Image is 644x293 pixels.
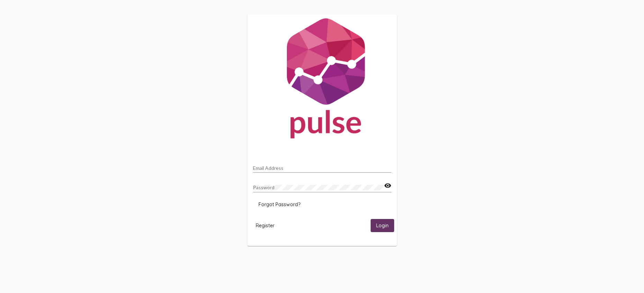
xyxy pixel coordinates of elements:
[384,182,391,190] mat-icon: visibility
[256,222,274,229] span: Register
[247,15,397,145] img: Pulse For Good Logo
[250,219,280,232] button: Register
[371,219,394,232] button: Login
[253,198,306,211] button: Forgot Password?
[376,223,389,229] span: Login
[258,201,300,208] span: Forgot Password?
